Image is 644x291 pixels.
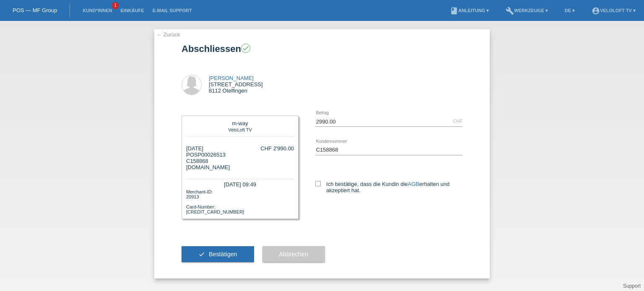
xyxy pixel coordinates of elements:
div: VeloLoft TV [188,126,292,132]
a: DE ▾ [561,8,579,13]
div: CHF [453,118,462,124]
label: Ich bestätige, dass die Kundin die erhalten und akzeptiert hat. [315,181,462,193]
span: Bestätigen [209,251,237,258]
i: account_circle [592,7,600,15]
a: Einkäufe [116,8,148,13]
i: check [198,251,205,258]
span: Abbrechen [279,251,308,258]
a: Support [623,283,641,289]
a: AGB [408,181,419,187]
div: CHF 2'990.00 [260,145,294,152]
span: C158868 [186,158,208,164]
button: Abbrechen [262,246,325,262]
h1: Abschliessen [182,44,462,54]
a: account_circleVeloLoft TV ▾ [587,8,640,13]
i: build [506,7,514,15]
button: check Bestätigen [182,246,254,262]
a: bookAnleitung ▾ [446,8,493,13]
i: check [242,44,249,52]
span: 1 [112,2,119,9]
div: [DATE] 09:49 [186,179,294,188]
a: buildWerkzeuge ▾ [501,8,552,13]
div: Merchant-ID: 20913 Card-Number: [CREDIT_CARD_NUMBER] [186,188,294,214]
a: ← Zurück [156,31,180,38]
div: [DATE] POSP00026513 [DOMAIN_NAME] [186,145,230,170]
a: POS — MF Group [13,7,57,13]
a: [PERSON_NAME] [209,75,254,81]
div: [STREET_ADDRESS] 8112 Otelfingen [209,75,263,94]
a: E-Mail Support [148,8,196,13]
div: m-way [188,120,292,126]
i: book [450,7,458,15]
a: Kund*innen [78,8,116,13]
